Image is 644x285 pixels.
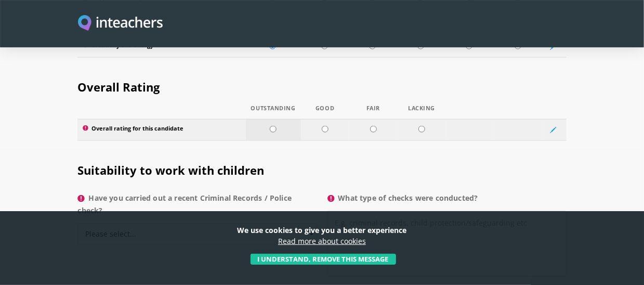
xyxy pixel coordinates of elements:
[327,192,567,211] label: What type of checks were conducted?
[398,105,446,120] th: Lacking
[251,254,396,265] button: I understand, remove this message
[78,15,163,32] a: Visit this site's homepage
[77,162,264,178] span: Suitability to work with children
[238,225,407,235] strong: We use cookies to give you a better experience
[301,105,349,120] th: Good
[278,236,366,246] a: Read more about cookies
[77,192,317,224] label: Have you carried out a recent Criminal Records / Police check?
[349,105,398,120] th: Fair
[78,15,163,32] img: Inteachers
[83,125,240,135] label: Overall rating for this candidate
[77,79,160,95] span: Overall Rating
[246,105,301,120] th: Outstanding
